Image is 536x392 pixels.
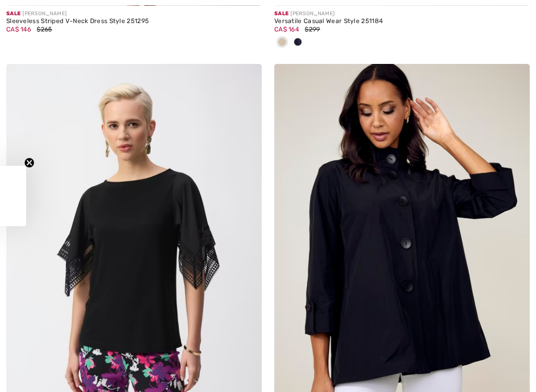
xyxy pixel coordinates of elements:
[274,10,530,18] div: [PERSON_NAME]
[24,158,35,168] button: Close teaser
[274,26,299,33] span: CA$ 164
[6,10,20,17] span: Sale
[6,26,31,33] span: CA$ 146
[274,18,530,25] div: Versatile Casual Wear Style 251184
[6,10,262,18] div: [PERSON_NAME]
[274,34,290,51] div: Moonstone/black
[6,18,262,25] div: Sleeveless Striped V-Neck Dress Style 251295
[305,26,320,33] span: $299
[290,34,306,51] div: Midnight Blue/Vanilla
[274,10,288,17] span: Sale
[37,26,52,33] span: $265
